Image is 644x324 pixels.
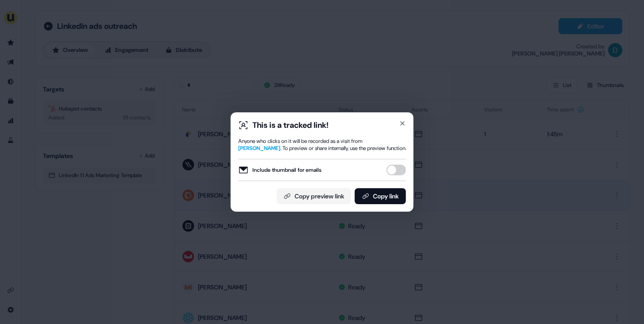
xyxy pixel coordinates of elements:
[355,188,406,204] button: Copy link
[277,188,351,204] button: Copy preview link
[238,165,322,175] label: Include thumbnail for emails
[238,138,406,152] div: Anyone who clicks on it will be recorded as a visit from . To preview or share internally, use th...
[238,145,280,152] span: [PERSON_NAME]
[252,120,329,130] div: This is a tracked link!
